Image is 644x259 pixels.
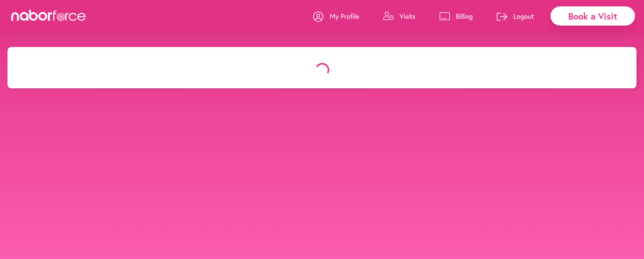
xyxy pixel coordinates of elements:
a: Visits [383,5,415,27]
a: My Profile [313,5,359,27]
p: Visits [400,12,415,21]
p: Billing [456,12,473,21]
p: My Profile [330,12,359,21]
a: Logout [497,5,534,27]
a: Billing [439,5,473,27]
p: Logout [513,12,534,21]
div: Book a Visit [550,6,635,26]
